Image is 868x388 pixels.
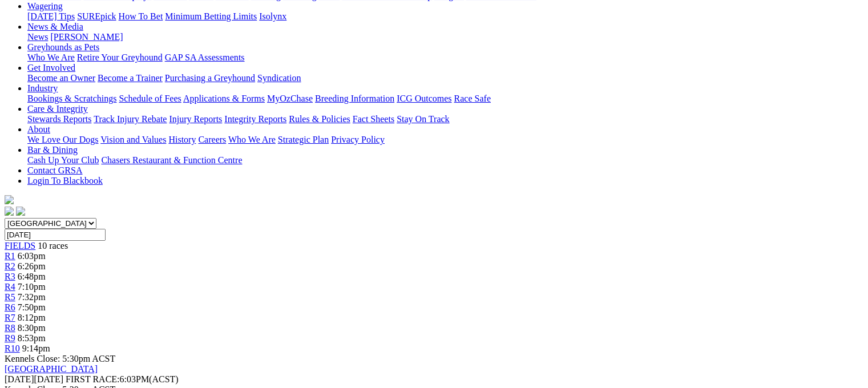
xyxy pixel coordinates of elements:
[5,302,15,312] a: R6
[22,343,50,353] span: 9:14pm
[5,207,14,216] img: facebook.svg
[165,11,257,21] a: Minimum Betting Limits
[27,11,863,22] div: Wagering
[18,333,46,343] span: 8:53pm
[66,374,119,384] span: FIRST RACE:
[289,114,350,124] a: Rules & Policies
[27,94,116,103] a: Bookings & Scratchings
[5,261,15,271] a: R2
[27,135,98,144] a: We Love Our Dogs
[331,135,385,144] a: Privacy Policy
[27,114,863,124] div: Care & Integrity
[397,94,451,103] a: ICG Outcomes
[27,176,103,185] a: Login To Blackbook
[259,11,286,21] a: Isolynx
[5,364,98,374] a: [GEOGRAPHIC_DATA]
[100,135,166,144] a: Vision and Values
[5,229,106,241] input: Select date
[165,73,255,83] a: Purchasing a Greyhound
[5,323,15,333] a: R8
[18,272,46,281] span: 6:48pm
[27,73,95,83] a: Become an Owner
[50,32,123,42] a: [PERSON_NAME]
[77,11,116,21] a: SUREpick
[5,251,15,261] a: R1
[183,94,265,103] a: Applications & Forms
[27,1,63,11] a: Wagering
[18,302,46,312] span: 7:50pm
[5,313,15,322] a: R7
[98,73,163,83] a: Become a Trainer
[27,104,88,114] a: Care & Integrity
[27,145,78,155] a: Bar & Dining
[94,114,167,124] a: Track Injury Rebate
[5,374,34,384] span: [DATE]
[5,282,15,292] a: R4
[5,354,115,363] span: Kennels Close: 5:30pm ACST
[267,94,313,103] a: MyOzChase
[18,282,46,292] span: 7:10pm
[119,94,181,103] a: Schedule of Fees
[101,155,242,165] a: Chasers Restaurant & Function Centre
[27,63,75,72] a: Get Involved
[16,207,25,216] img: twitter.svg
[5,343,20,353] a: R10
[77,52,163,62] a: Retire Your Greyhound
[353,114,394,124] a: Fact Sheets
[27,32,863,42] div: News & Media
[27,114,91,124] a: Stewards Reports
[119,11,163,21] a: How To Bet
[27,155,863,165] div: Bar & Dining
[27,73,863,83] div: Get Involved
[27,11,75,21] a: [DATE] Tips
[27,52,75,62] a: Who We Are
[27,124,50,134] a: About
[18,261,46,271] span: 6:26pm
[5,333,15,343] a: R9
[169,114,222,124] a: Injury Reports
[5,272,15,281] a: R3
[165,52,245,62] a: GAP SA Assessments
[27,94,863,104] div: Industry
[228,135,276,144] a: Who We Are
[198,135,226,144] a: Careers
[27,42,99,52] a: Greyhounds as Pets
[27,135,863,145] div: About
[18,313,46,322] span: 8:12pm
[278,135,329,144] a: Strategic Plan
[168,135,196,144] a: History
[454,94,490,103] a: Race Safe
[18,251,46,261] span: 6:03pm
[257,73,301,83] a: Syndication
[5,292,15,302] a: R5
[224,114,286,124] a: Integrity Reports
[315,94,394,103] a: Breeding Information
[27,155,99,165] a: Cash Up Your Club
[27,52,863,63] div: Greyhounds as Pets
[38,241,68,250] span: 10 races
[66,374,179,384] span: 6:03PM(ACST)
[18,323,46,333] span: 8:30pm
[27,32,48,42] a: News
[397,114,449,124] a: Stay On Track
[27,83,58,93] a: Industry
[18,292,46,302] span: 7:32pm
[5,374,63,384] span: [DATE]
[27,22,83,31] a: News & Media
[27,165,82,175] a: Contact GRSA
[5,241,35,250] a: FIELDS
[5,195,14,204] img: logo-grsa-white.png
